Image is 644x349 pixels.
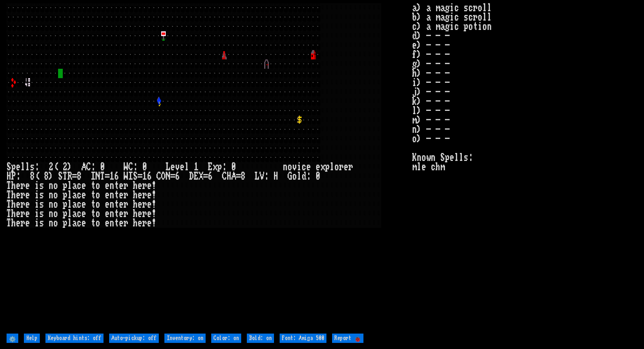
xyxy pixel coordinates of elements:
div: 2 [49,162,53,172]
div: C [222,172,227,181]
div: 0 [231,162,236,172]
div: n [110,200,114,209]
div: t [91,200,96,209]
div: 0 [100,162,105,172]
div: r [21,209,25,218]
div: e [105,209,110,218]
div: l [67,181,72,190]
div: = [236,172,241,181]
div: e [147,181,152,190]
div: o [53,190,58,200]
div: e [138,209,142,218]
div: t [91,181,96,190]
div: n [49,209,53,218]
div: S [133,172,138,181]
div: r [142,190,147,200]
div: ( [53,162,58,172]
div: t [114,200,119,209]
input: Inventory: on [164,334,206,343]
div: e [147,218,152,228]
input: Bold: on [247,334,274,343]
div: ! [152,218,156,228]
div: e [119,218,124,228]
div: T [7,209,11,218]
div: h [133,190,138,200]
div: v [175,162,180,172]
div: e [16,162,21,172]
div: ( [35,172,39,181]
div: ! [152,200,156,209]
div: : [222,162,227,172]
div: P [11,172,16,181]
div: T [7,181,11,190]
div: C [156,172,161,181]
div: e [25,218,30,228]
div: e [138,181,142,190]
div: e [16,190,21,200]
div: ) [49,172,53,181]
div: o [288,162,292,172]
div: e [105,181,110,190]
div: t [114,190,119,200]
div: : [306,172,311,181]
div: p [63,209,67,218]
div: c [77,200,81,209]
div: o [292,172,297,181]
div: c [77,209,81,218]
div: H [227,172,231,181]
div: o [334,162,339,172]
div: 8 [30,172,35,181]
div: I [128,172,133,181]
div: 1 [110,172,114,181]
div: T [7,218,11,228]
div: h [11,209,16,218]
div: a [72,190,77,200]
div: i [35,181,39,190]
div: n [110,190,114,200]
div: e [147,190,152,200]
div: A [231,172,236,181]
div: A [81,162,86,172]
div: r [142,209,147,218]
div: L [166,162,170,172]
div: n [49,218,53,228]
div: ! [152,181,156,190]
div: T [63,172,67,181]
div: i [35,200,39,209]
div: T [7,190,11,200]
div: e [306,162,311,172]
div: : [16,172,21,181]
div: a [72,181,77,190]
div: ) [67,162,72,172]
div: : [91,162,96,172]
div: = [72,172,77,181]
div: r [21,200,25,209]
div: e [105,218,110,228]
div: e [16,181,21,190]
div: t [114,181,119,190]
div: e [138,200,142,209]
div: n [49,190,53,200]
div: e [147,200,152,209]
div: X [199,172,203,181]
div: s [39,190,44,200]
div: s [39,209,44,218]
div: s [39,181,44,190]
div: C [86,162,91,172]
div: e [81,218,86,228]
div: a [72,218,77,228]
div: i [297,162,302,172]
stats: a) a magic scroll b) a magic scroll c) a magic potion d) - - - e) - - - f) - - - g) - - - h) - - ... [412,3,637,331]
div: x [320,162,325,172]
div: o [96,218,100,228]
div: 0 [142,162,147,172]
div: I [91,172,96,181]
div: G [288,172,292,181]
div: n [110,181,114,190]
div: h [133,200,138,209]
div: e [16,218,21,228]
div: = [170,172,175,181]
div: 6 [147,172,152,181]
div: r [124,218,128,228]
div: E [194,172,199,181]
